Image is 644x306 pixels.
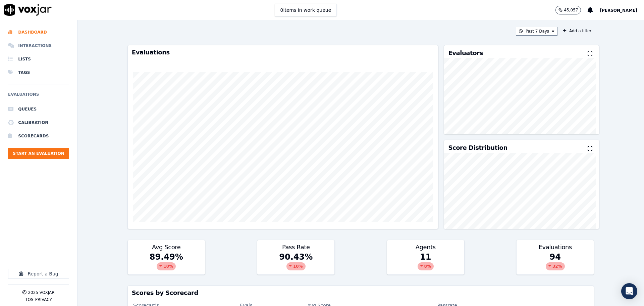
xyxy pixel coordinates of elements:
div: 90.43 % [257,252,334,274]
p: 45,057 [564,7,578,13]
button: Report a Bug [8,269,69,279]
h3: Avg Score [132,244,201,250]
h6: Evaluations [8,90,69,102]
a: Dashboard [8,26,69,39]
div: 10 % [157,262,176,270]
button: Past 7 Days [516,27,557,36]
a: Queues [8,102,69,116]
a: Interactions [8,39,69,52]
span: [PERSON_NAME] [600,8,637,13]
a: Scorecards [8,129,69,143]
a: Lists [8,52,69,66]
div: 32 % [546,262,565,270]
h3: Pass Rate [261,244,330,250]
a: Calibration [8,116,69,129]
button: Privacy [35,297,52,302]
div: 94 [517,252,594,274]
h3: Score Distribution [448,145,507,151]
div: 11 [387,252,464,274]
h3: Evaluators [448,50,483,56]
div: 10 % [286,262,306,270]
p: 2025 Voxjar [28,290,54,295]
div: 8 % [418,262,434,270]
button: Start an Evaluation [8,148,69,159]
button: Add a filter [560,27,594,35]
button: 45,057 [555,6,588,14]
h3: Scores by Scorecard [132,290,590,296]
img: voxjar logo [4,4,52,16]
h3: Evaluations [521,244,590,250]
div: Open Intercom Messenger [621,283,637,299]
div: 89.49 % [128,252,205,274]
button: 0items in work queue [275,4,337,16]
h3: Evaluations [132,49,434,55]
h3: Agents [391,244,460,250]
button: TOS [25,297,33,302]
button: 45,057 [555,6,581,14]
a: Tags [8,66,69,79]
button: [PERSON_NAME] [600,6,644,14]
